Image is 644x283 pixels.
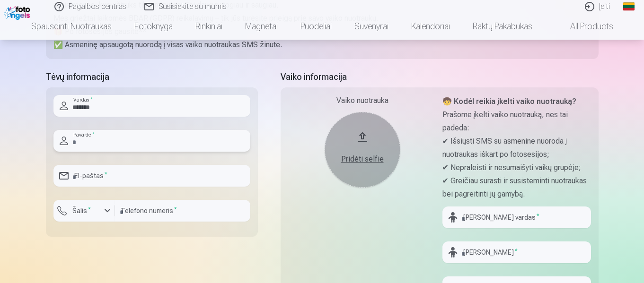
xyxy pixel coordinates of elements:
button: Pridėti selfie [325,112,400,188]
a: Kalendoriai [400,13,461,40]
div: Pridėti selfie [334,154,391,165]
p: ✅ Asmeninę apsaugotą nuorodą į visas vaiko nuotraukas SMS žinute. [53,38,591,51]
a: Fotoknyga [123,13,184,40]
a: All products [544,13,625,40]
p: ✔ Nepraleisti ir nesumaišyti vaikų grupėje; [442,161,591,174]
strong: 🧒 Kodėl reikia įkelti vaiko nuotrauką? [442,97,576,106]
a: Spausdinti nuotraukas [20,13,123,40]
a: Raktų pakabukas [461,13,544,40]
a: Puodeliai [289,13,343,40]
h5: Vaiko informacija [281,70,599,84]
p: ✔ Greičiau surasti ir susisteminti nuotraukas bei pagreitinti jų gamybą. [442,174,591,201]
div: Vaiko nuotrauka [288,95,437,106]
img: /fa2 [4,4,33,20]
h5: Tėvų informacija [46,70,258,84]
p: ✔ Išsiųsti SMS su asmenine nuoroda į nuotraukas iškart po fotosesijos; [442,135,591,161]
button: Šalis* [53,200,115,222]
a: Rinkiniai [184,13,234,40]
a: Magnetai [234,13,289,40]
p: Prašome įkelti vaiko nuotrauką, nes tai padeda: [442,108,591,135]
a: Suvenyrai [343,13,400,40]
label: Šalis [69,206,95,215]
